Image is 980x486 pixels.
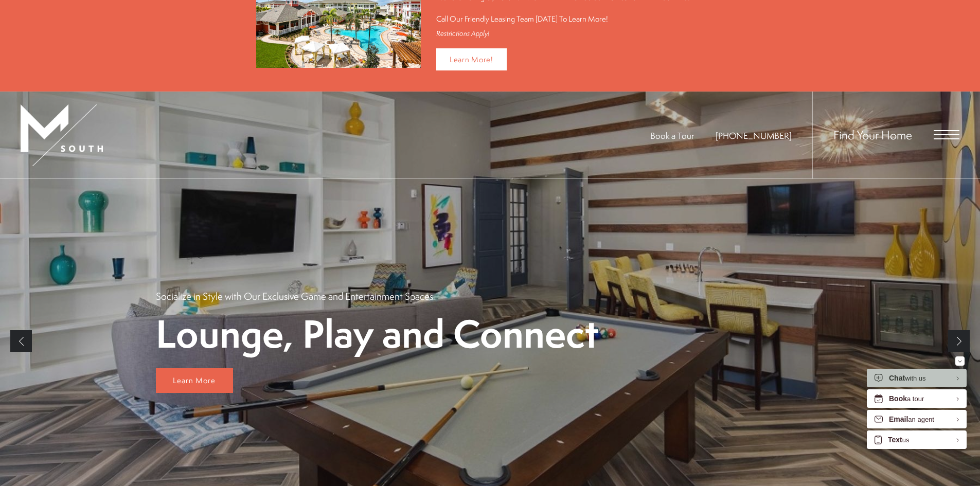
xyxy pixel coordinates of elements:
a: Next [948,330,970,352]
button: Open Menu [934,130,959,139]
a: Learn More! [436,48,507,70]
div: Restrictions Apply! [436,29,724,38]
p: Lounge, Play and Connect [156,313,599,354]
a: Previous [10,330,32,352]
span: [PHONE_NUMBER] [716,130,792,141]
a: Learn More [156,368,233,393]
span: Learn More [173,375,216,386]
a: Find Your Home [833,127,912,143]
a: Book a Tour [650,130,694,141]
img: MSouth [21,104,103,166]
p: Socialize in Style with Our Exclusive Game and Entertainment Spaces [156,290,433,303]
a: Call Us at 813-570-8014 [716,130,792,141]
